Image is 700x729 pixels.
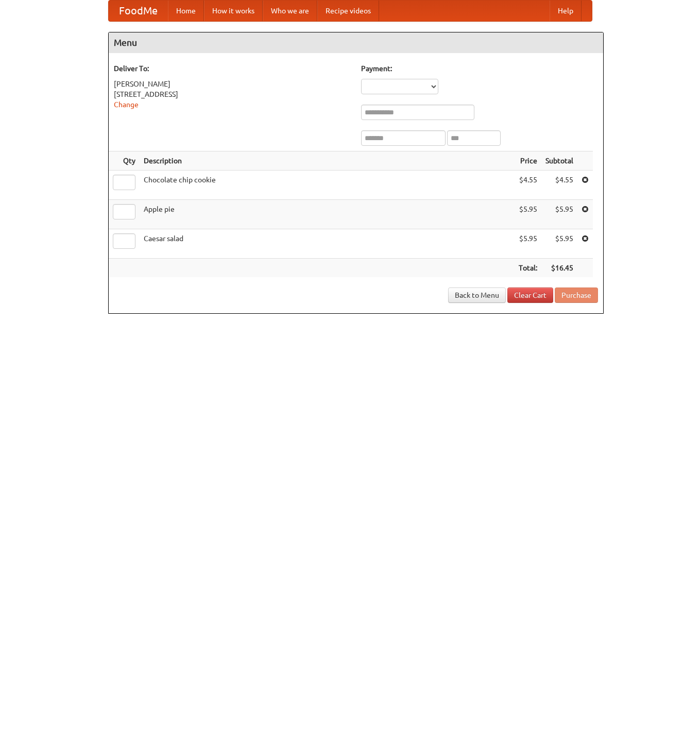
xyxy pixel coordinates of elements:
[114,63,351,74] h5: Deliver To:
[361,63,598,74] h5: Payment:
[168,1,204,21] a: Home
[109,32,603,53] h4: Menu
[140,200,515,229] td: Apple pie
[515,259,541,278] th: Total:
[555,287,598,303] button: Purchase
[515,171,541,200] td: $4.55
[114,89,351,99] div: [STREET_ADDRESS]
[541,200,577,229] td: $5.95
[109,151,140,171] th: Qty
[317,1,379,21] a: Recipe videos
[541,259,577,278] th: $16.45
[541,151,577,171] th: Subtotal
[515,151,541,171] th: Price
[140,171,515,200] td: Chocolate chip cookie
[448,287,506,303] a: Back to Menu
[109,1,168,21] a: FoodMe
[114,79,351,89] div: [PERSON_NAME]
[140,229,515,259] td: Caesar salad
[541,229,577,259] td: $5.95
[515,229,541,259] td: $5.95
[140,151,515,171] th: Description
[515,200,541,229] td: $5.95
[550,1,582,21] a: Help
[541,171,577,200] td: $4.55
[114,100,139,109] a: Change
[263,1,317,21] a: Who we are
[507,287,553,303] a: Clear Cart
[204,1,263,21] a: How it works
